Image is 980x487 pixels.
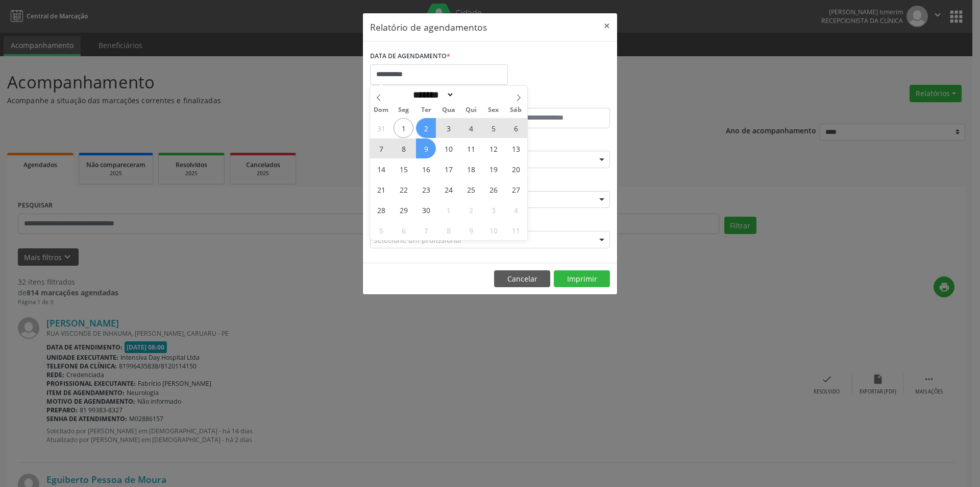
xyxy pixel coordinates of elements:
span: Setembro 13, 2025 [506,138,526,158]
span: Setembro 26, 2025 [483,179,503,199]
span: Outubro 1, 2025 [438,200,458,220]
span: Outubro 7, 2025 [416,220,436,240]
span: Setembro 3, 2025 [438,118,458,138]
span: Selecione um profissional [374,235,461,245]
span: Setembro 28, 2025 [371,200,391,220]
button: Close [597,13,617,38]
span: Setembro 7, 2025 [371,138,391,158]
span: Seg [393,107,415,113]
span: Setembro 10, 2025 [438,138,458,158]
span: Dom [370,107,393,113]
span: Ter [415,107,437,113]
span: Outubro 5, 2025 [371,220,391,240]
span: Setembro 23, 2025 [416,179,436,199]
label: DATA DE AGENDAMENTO [370,49,450,64]
span: Qua [437,107,460,113]
span: Setembro 27, 2025 [506,179,526,199]
span: Outubro 10, 2025 [483,220,503,240]
span: Sáb [505,107,527,113]
span: Outubro 8, 2025 [438,220,458,240]
span: Setembro 16, 2025 [416,159,436,179]
span: Outubro 11, 2025 [506,220,526,240]
span: Sex [482,107,505,113]
span: Setembro 22, 2025 [394,179,413,199]
span: Setembro 30, 2025 [416,200,436,220]
span: Setembro 17, 2025 [438,159,458,179]
span: Setembro 11, 2025 [461,138,481,158]
span: Setembro 5, 2025 [483,118,503,138]
span: Setembro 12, 2025 [483,138,503,158]
span: Setembro 24, 2025 [438,179,458,199]
span: Outubro 2, 2025 [461,200,481,220]
span: Setembro 9, 2025 [416,138,436,158]
span: Setembro 8, 2025 [394,138,413,158]
span: Setembro 14, 2025 [371,159,391,179]
span: Setembro 20, 2025 [506,159,526,179]
span: Setembro 15, 2025 [394,159,413,179]
select: Month [409,89,454,100]
span: Outubro 3, 2025 [483,200,503,220]
h5: Relatório de agendamentos [370,20,487,34]
span: Outubro 6, 2025 [394,220,413,240]
button: Imprimir [554,270,610,288]
span: Qui [460,107,482,113]
span: Setembro 2, 2025 [416,118,436,138]
span: Setembro 4, 2025 [461,118,481,138]
span: Setembro 29, 2025 [394,200,413,220]
input: Year [454,89,488,100]
span: Outubro 4, 2025 [506,200,526,220]
span: Setembro 6, 2025 [506,118,526,138]
label: ATÉ [493,92,610,108]
span: Setembro 21, 2025 [371,179,391,199]
span: Setembro 1, 2025 [394,118,413,138]
span: Setembro 19, 2025 [483,159,503,179]
span: Agosto 31, 2025 [371,118,391,138]
span: Setembro 25, 2025 [461,179,481,199]
button: Cancelar [494,270,550,288]
span: Setembro 18, 2025 [461,159,481,179]
span: Outubro 9, 2025 [461,220,481,240]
